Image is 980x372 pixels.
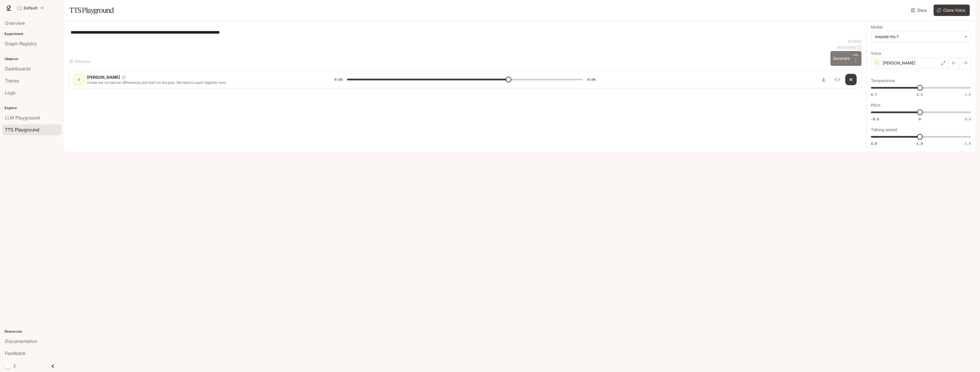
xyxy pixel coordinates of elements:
button: Clone Voice [934,5,970,16]
span: 0:04 [587,77,595,82]
p: Temperature [871,79,895,83]
p: Default [24,6,38,11]
span: 1.1 [917,92,923,97]
button: Shortcuts [68,57,93,66]
p: 87 / 1000 [848,39,861,44]
button: Copy Voice ID [120,76,128,79]
button: GenerateCTRL +⏎ [830,51,861,66]
div: inworld-tts-1 [871,31,971,42]
button: Inspect [832,74,843,85]
p: [PERSON_NAME] [883,60,915,66]
span: 0.7 [871,92,877,97]
span: 0 [919,117,921,121]
span: 0:03 [334,77,342,82]
p: $ 0.000435 [837,45,856,50]
span: 1.5 [965,92,971,97]
p: Voice [871,51,881,55]
span: 0.5 [871,141,877,146]
a: Docs [910,5,929,16]
div: inworld-tts-1 [875,34,961,40]
span: 1.0 [917,141,923,146]
p: CTRL + [852,53,859,60]
p: Talking speed [871,128,897,132]
p: I know we've had our differences, but that's in the past. We need to work together now. [87,80,321,85]
p: ⏎ [852,53,859,64]
button: All workspaces [15,2,46,14]
p: Model [871,25,883,29]
p: [PERSON_NAME] [87,74,120,80]
button: Download audio [818,74,829,85]
span: -5.0 [871,117,879,121]
span: 5.0 [965,117,971,121]
div: D [74,75,83,84]
h1: TTS Playground [70,5,114,16]
p: Pitch [871,103,880,107]
span: 1.5 [965,141,971,146]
